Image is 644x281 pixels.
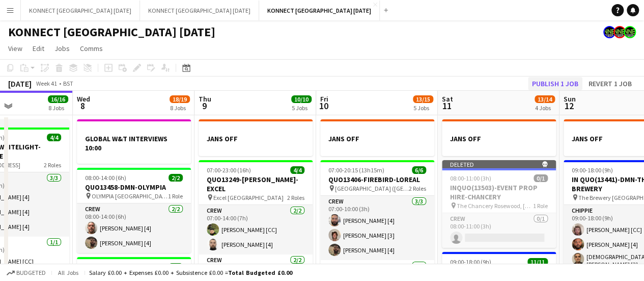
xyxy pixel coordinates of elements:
app-job-card: JANS OFF [320,119,434,156]
span: 0/1 [534,174,548,182]
app-card-role: Crew0/108:00-11:00 (3h) [442,213,556,248]
span: 9 [197,100,211,112]
span: Fri [320,94,328,104]
a: Comms [76,42,107,55]
button: KONNECT [GEOGRAPHIC_DATA] [DATE] [140,1,259,20]
h3: JANS OFF [199,134,313,143]
span: OLYMPIA [GEOGRAPHIC_DATA] [92,192,168,200]
span: 16/16 [48,95,68,103]
app-job-card: JANS OFF [199,119,313,156]
span: 1 Role [168,192,183,200]
span: The Chancery Rosewood, [STREET_ADDRESS] [457,202,533,210]
span: 07:00-23:00 (16h) [207,166,251,174]
app-job-card: GLOBAL W&T INTERVIEWS 10:00 [77,119,191,164]
div: BST [63,80,73,87]
div: Salary £0.00 + Expenses £0.00 + Subsistence £0.00 = [89,269,292,276]
span: All jobs [56,269,80,276]
span: 13/15 [413,95,433,103]
div: 5 Jobs [413,104,433,112]
span: Thu [199,94,211,104]
button: Budgeted [5,267,47,278]
div: 8 Jobs [170,104,189,112]
h1: KONNECT [GEOGRAPHIC_DATA] [DATE] [8,24,215,40]
span: Jobs [54,44,70,53]
app-user-avatar: Konnect 24hr EMERGENCY NR* [624,26,636,38]
span: 09:00-18:00 (9h) [450,258,491,266]
app-card-role: Crew2/208:00-14:00 (6h)[PERSON_NAME] [4][PERSON_NAME] [4] [77,203,191,253]
a: Edit [29,42,48,55]
h3: JANS OFF [442,134,556,143]
span: Excel [GEOGRAPHIC_DATA] [213,194,284,201]
span: 8 [75,100,90,112]
span: View [8,44,22,53]
span: 6/6 [412,166,426,174]
button: Publish 1 job [528,77,582,90]
div: Deleted [442,160,556,168]
span: 09:00-18:00 (9h) [572,166,613,174]
app-card-role: Crew2/207:00-14:00 (7h)[PERSON_NAME] [CC][PERSON_NAME] [4] [199,205,313,254]
h3: QUO13458-DMN-OLYMPIA [77,183,191,192]
span: 10 [319,100,328,112]
span: 4/4 [290,166,304,174]
app-job-card: JANS OFF [442,119,556,156]
div: 4 Jobs [535,104,554,112]
span: 08:00-14:00 (6h) [85,174,126,182]
span: 2/2 [169,174,183,182]
div: 8 Jobs [48,104,68,112]
button: KONNECT [GEOGRAPHIC_DATA] [DATE] [259,1,380,20]
button: KONNECT [GEOGRAPHIC_DATA] [DATE] [21,1,140,20]
a: View [4,42,26,55]
div: 5 Jobs [292,104,311,112]
span: 13/14 [535,95,555,103]
h3: GLOBAL W&T INTERVIEWS 10:00 [77,134,191,152]
span: [GEOGRAPHIC_DATA] ([GEOGRAPHIC_DATA], [STREET_ADDRESS]) [335,185,409,192]
span: 11/11 [527,258,548,266]
h3: INQUO(13503)-EVENT PROP HIRE-CHANCERY [442,183,556,201]
h3: QUO13406-FIREBIRD-LOREAL [320,175,434,184]
div: [DATE] [8,79,32,89]
span: Budgeted [16,269,46,276]
span: 11 [440,100,453,112]
span: Week 41 [34,80,59,87]
span: 2 Roles [287,194,304,201]
span: Edit [33,44,44,53]
app-user-avatar: Konnect 24hr EMERGENCY NR* [613,26,626,38]
span: Comms [80,44,103,53]
span: Sat [442,94,453,104]
span: 2 Roles [409,185,426,192]
span: 08:00-11:00 (3h) [450,174,491,182]
app-job-card: Deleted 08:00-11:00 (3h)0/1INQUO(13503)-EVENT PROP HIRE-CHANCERY The Chancery Rosewood, [STREET_A... [442,160,556,248]
app-job-card: 08:00-14:00 (6h)2/2QUO13458-DMN-OLYMPIA OLYMPIA [GEOGRAPHIC_DATA]1 RoleCrew2/208:00-14:00 (6h)[PE... [77,168,191,253]
span: 12 [562,100,576,112]
span: 2 Roles [44,161,61,169]
span: 10/10 [291,95,312,103]
a: Jobs [50,42,74,55]
h3: JANS OFF [320,134,434,143]
app-user-avatar: Konnect 24hr EMERGENCY NR* [603,26,615,38]
span: Total Budgeted £0.00 [228,269,292,276]
button: Revert 1 job [584,77,636,90]
span: 07:00-20:15 (13h15m) [328,166,384,174]
span: 4/4 [47,134,61,141]
app-card-role: Crew3/307:00-10:00 (3h)[PERSON_NAME] [4][PERSON_NAME] [3][PERSON_NAME] [4] [320,196,434,260]
span: 18/19 [170,95,190,103]
span: Wed [77,94,90,104]
h3: QUO13249-[PERSON_NAME]-EXCEL [199,175,313,193]
span: Sun [564,94,576,104]
span: 1 Role [533,202,548,210]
